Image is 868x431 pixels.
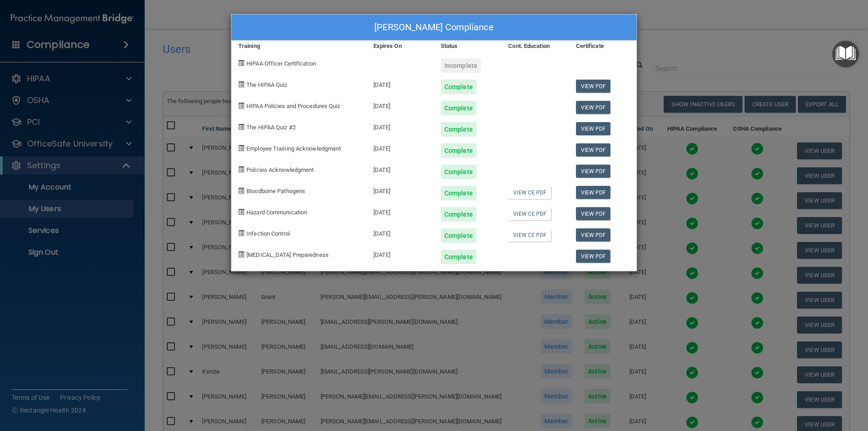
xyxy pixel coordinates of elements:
[246,166,314,173] span: Policies Acknowledgment
[441,58,481,73] div: Incomplete
[508,228,551,242] a: View CE PDF
[246,230,290,237] span: Infection Control
[367,200,434,222] div: [DATE]
[441,101,476,115] div: Complete
[434,41,501,52] div: Status
[441,143,476,158] div: Complete
[367,94,434,115] div: [DATE]
[367,179,434,200] div: [DATE]
[501,41,569,52] div: Cont. Education
[246,103,340,109] span: HIPAA Policies and Procedures Quiz
[441,207,476,222] div: Complete
[367,73,434,94] div: [DATE]
[246,81,287,88] span: The HIPAA Quiz
[576,207,611,220] a: View PDF
[576,122,611,135] a: View PDF
[576,186,611,199] a: View PDF
[246,251,329,258] span: [MEDICAL_DATA] Preparedness
[576,101,611,114] a: View PDF
[576,228,611,242] a: View PDF
[367,158,434,179] div: [DATE]
[441,165,476,179] div: Complete
[231,41,367,52] div: Training
[367,137,434,158] div: [DATE]
[246,209,307,216] span: Hazard Communication
[246,145,341,152] span: Employee Training Acknowledgment
[246,188,305,194] span: Bloodborne Pathogens
[441,80,476,94] div: Complete
[832,41,859,67] button: Open Resource Center
[569,41,637,52] div: Certificate
[231,14,637,41] div: [PERSON_NAME] Compliance
[367,243,434,264] div: [DATE]
[367,115,434,137] div: [DATE]
[246,124,296,131] span: The HIPAA Quiz #2
[576,143,611,156] a: View PDF
[508,207,551,220] a: View CE PDF
[576,165,611,178] a: View PDF
[441,228,476,243] div: Complete
[367,222,434,243] div: [DATE]
[367,41,434,52] div: Expires On
[441,186,476,200] div: Complete
[576,250,611,263] a: View PDF
[441,250,476,264] div: Complete
[576,80,611,93] a: View PDF
[508,186,551,199] a: View CE PDF
[246,60,316,67] span: HIPAA Officer Certification
[441,122,476,137] div: Complete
